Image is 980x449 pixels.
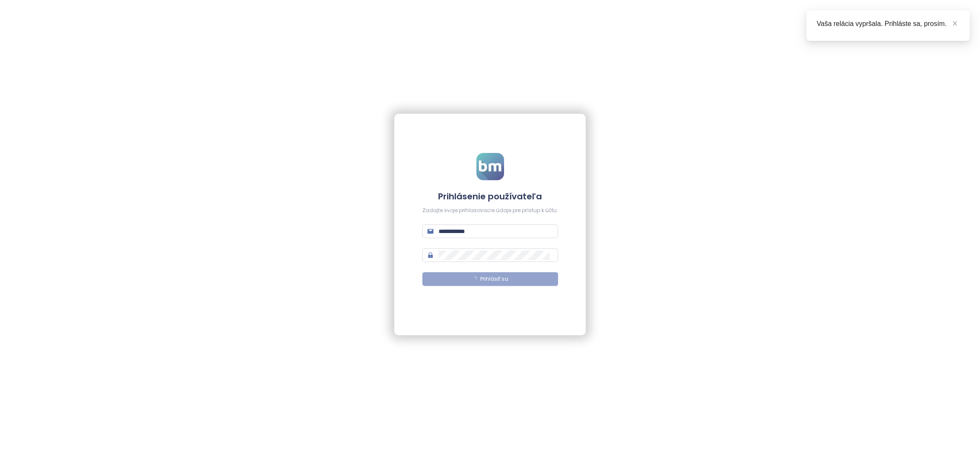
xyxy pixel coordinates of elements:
span: lock [427,252,433,258]
div: Zadajte svoje prihlasovacie údaje pre prístup k účtu. [422,207,558,215]
span: mail [427,228,433,234]
span: close [952,20,958,26]
span: loading [472,276,477,282]
div: Vaša relácia vypršala. Prihláste sa, prosím. [817,19,960,29]
span: Prihlásiť sa [480,275,508,283]
button: Prihlásiť sa [422,272,558,286]
img: logo [476,153,504,180]
h4: Prihlásenie používateľa [422,190,558,202]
